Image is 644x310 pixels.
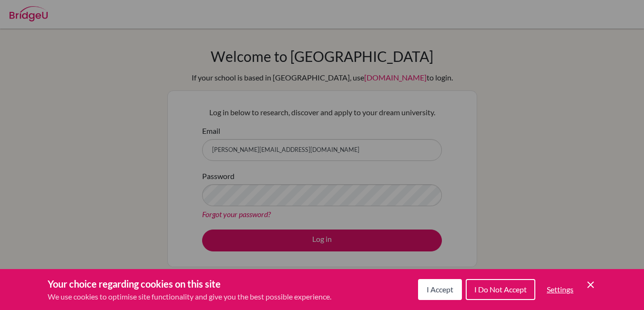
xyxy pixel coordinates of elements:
[418,279,462,300] button: I Accept
[474,285,527,294] span: I Do Not Accept
[48,291,331,302] p: We use cookies to optimise site functionality and give you the best possible experience.
[585,279,596,290] button: Save and close
[539,280,581,299] button: Settings
[48,277,331,291] h3: Your choice regarding cookies on this site
[427,285,453,294] span: I Accept
[547,285,573,294] span: Settings
[466,279,535,300] button: I Do Not Accept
